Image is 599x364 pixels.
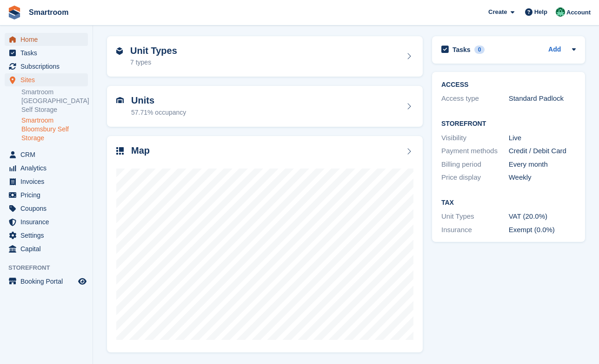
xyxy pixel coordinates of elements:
span: Pricing [20,188,76,201]
h2: Map [131,145,150,156]
a: menu [5,148,88,161]
div: Weekly [509,172,576,183]
h2: Tasks [453,45,471,54]
a: menu [5,215,88,228]
div: Standard Padlock [509,93,576,104]
div: Credit / Debit Card [509,146,576,156]
span: Subscriptions [20,60,76,73]
img: unit-icn-7be61d7bf1b0ce9d3e12c5938cc71ed9869f7b940bace4675aadf7bd6d80202e.svg [116,97,124,104]
div: Unit Types [441,211,509,222]
h2: Units [131,95,186,106]
span: Account [566,8,591,17]
div: Every month [509,159,576,170]
img: unit-type-icn-2b2737a686de81e16bb02015468b77c625bbabd49415b5ef34ead5e3b44a266d.svg [116,47,123,55]
a: Smartroom [25,5,72,20]
a: Units 57.71% occupancy [107,86,423,127]
a: Smartroom [GEOGRAPHIC_DATA] Self Storage [21,88,88,114]
img: stora-icon-8386f47178a22dfd0bd8f6a31ec36ba5ce8667c1dd55bd0f319d3a0aa187defe.svg [7,6,21,19]
a: menu [5,242,88,255]
span: Storefront [8,263,93,273]
img: Jacob Gabriel [556,7,565,17]
div: Access type [441,93,509,104]
span: Create [488,7,507,17]
span: Analytics [20,162,76,175]
h2: ACCESS [441,81,576,89]
span: Home [20,33,76,46]
span: Insurance [20,215,76,228]
a: menu [5,202,88,215]
div: Visibility [441,133,509,143]
span: Sites [20,73,76,86]
a: menu [5,188,88,201]
span: CRM [20,148,76,161]
a: menu [5,275,88,288]
a: Map [107,136,423,353]
a: menu [5,162,88,175]
h2: Storefront [441,120,576,128]
a: Smartroom Bloomsbury Self Storage [21,116,88,143]
a: Add [548,45,561,55]
a: Preview store [77,276,88,287]
div: Payment methods [441,146,509,156]
span: Booking Portal [20,275,76,288]
a: menu [5,33,88,46]
h2: Unit Types [130,45,177,56]
span: Help [534,7,547,17]
div: Insurance [441,225,509,235]
span: Coupons [20,202,76,215]
div: Price display [441,172,509,183]
a: menu [5,175,88,188]
span: Tasks [20,46,76,59]
a: Unit Types 7 types [107,36,423,77]
span: Capital [20,242,76,255]
div: 57.71% occupancy [131,108,186,117]
div: 0 [474,45,485,54]
a: menu [5,60,88,73]
span: Settings [20,229,76,242]
div: VAT (20.0%) [509,211,576,222]
div: Exempt (0.0%) [509,225,576,235]
span: Invoices [20,175,76,188]
img: map-icn-33ee37083ee616e46c38cad1a60f524a97daa1e2b2c8c0bc3eb3415660979fc1.svg [116,147,124,155]
a: menu [5,229,88,242]
div: Billing period [441,159,509,170]
div: Live [509,133,576,143]
a: menu [5,46,88,59]
div: 7 types [130,58,177,67]
a: menu [5,73,88,86]
h2: Tax [441,199,576,207]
